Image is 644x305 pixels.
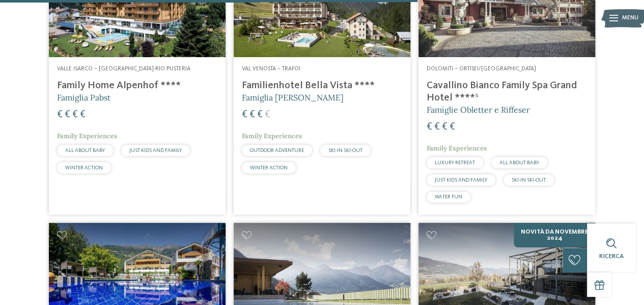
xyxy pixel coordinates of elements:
[57,132,117,140] span: Family Experiences
[65,148,105,153] span: ALL ABOUT BABY
[242,80,402,92] h4: Familienhotel Bella Vista ****
[499,160,539,165] span: ALL ABOUT BABY
[242,92,344,103] span: Famiglia [PERSON_NAME]
[435,177,487,183] span: JUST KIDS AND FAMILY
[65,165,103,170] span: WINTER ACTION
[434,122,440,132] span: €
[442,122,447,132] span: €
[57,66,190,72] span: Valle Isarco – [GEOGRAPHIC_DATA]-Rio Pusteria
[265,110,270,120] span: €
[242,66,300,72] span: Val Venosta – Trafoi
[427,122,432,132] span: €
[427,105,530,115] span: Famiglie Obletter e Riffeser
[80,110,86,120] span: €
[65,110,70,120] span: €
[450,122,455,132] span: €
[427,144,487,152] span: Family Experiences
[328,148,362,153] span: SKI-IN SKI-OUT
[250,165,288,170] span: WINTER ACTION
[435,160,475,165] span: LUXURY RETREAT
[242,132,302,140] span: Family Experiences
[435,194,462,199] span: WATER FUN
[57,80,217,92] h4: Family Home Alpenhof ****
[57,92,110,103] span: Famiglia Pabst
[250,148,304,153] span: OUTDOOR ADVENTURE
[427,80,587,104] h4: Cavallino Bianco Family Spa Grand Hotel ****ˢ
[249,110,255,120] span: €
[427,66,536,72] span: Dolomiti – Ortisei/[GEOGRAPHIC_DATA]
[72,110,78,120] span: €
[257,110,263,120] span: €
[129,148,182,153] span: JUST KIDS AND FAMILY
[57,110,63,120] span: €
[599,253,624,260] span: Ricerca
[512,177,546,183] span: SKI-IN SKI-OUT
[242,110,247,120] span: €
